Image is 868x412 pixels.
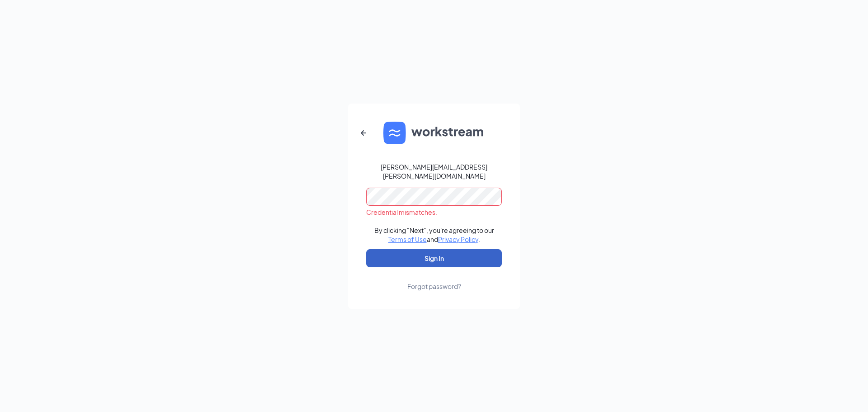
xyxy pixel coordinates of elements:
[407,267,461,291] a: Forgot password?
[407,282,461,291] div: Forgot password?
[374,226,494,244] div: By clicking "Next", you're agreeing to our and .
[353,122,374,144] button: ArrowLeftNew
[366,208,502,217] div: Credential mismatches.
[366,249,502,267] button: Sign In
[388,235,427,243] a: Terms of Use
[383,122,485,144] img: WS logo and Workstream text
[438,235,478,243] a: Privacy Policy
[366,162,502,180] div: [PERSON_NAME][EMAIL_ADDRESS][PERSON_NAME][DOMAIN_NAME]
[358,128,369,138] svg: ArrowLeftNew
